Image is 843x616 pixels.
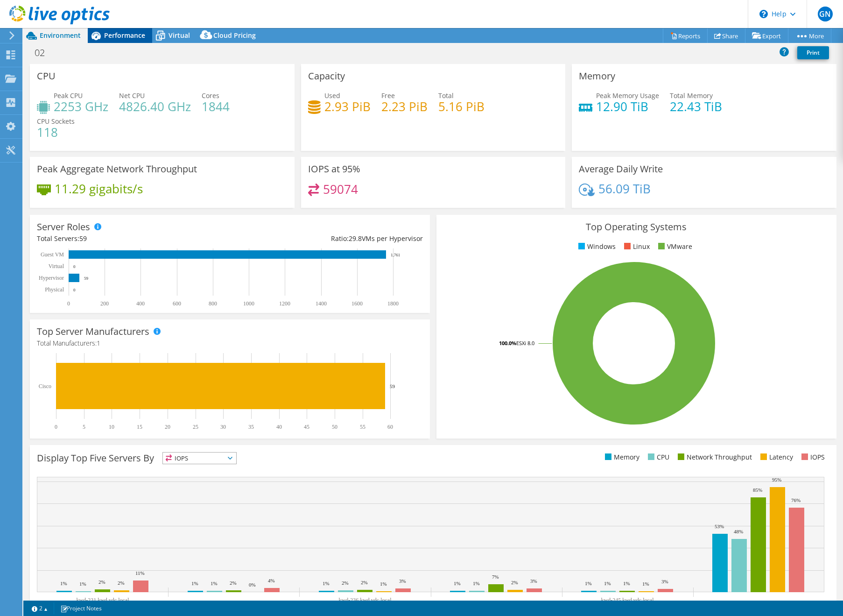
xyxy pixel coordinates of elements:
text: 10 [109,424,114,430]
text: Physical [45,286,64,293]
text: 5 [83,424,85,430]
text: 50 [332,424,337,430]
text: 25 [193,424,198,430]
h3: Top Server Manufacturers [37,326,149,337]
tspan: ESXi 8.0 [516,340,534,347]
h4: 1844 [202,101,230,112]
text: 1% [79,581,86,587]
h3: Peak Aggregate Network Throughput [37,164,197,174]
text: 55 [360,424,365,430]
text: 1,761 [391,253,400,257]
text: 11% [135,570,145,576]
text: Guest VM [41,251,64,258]
li: VMware [656,241,692,252]
span: Environment [40,31,81,40]
text: kwd-245.kwd.vdc.local [601,597,654,603]
text: 1% [60,581,67,586]
span: Cloud Pricing [213,31,256,40]
text: 800 [209,300,217,307]
text: 1% [211,581,218,586]
text: Cisco [39,383,51,389]
h4: 11.29 gigabits/s [55,184,143,194]
h4: 2253 GHz [54,101,108,112]
text: 7% [492,574,499,580]
div: Ratio: VMs per Hypervisor [230,234,422,244]
h4: Total Manufacturers: [37,338,423,348]
text: 60 [387,424,393,430]
text: 0 [73,288,76,292]
h3: Average Daily Write [579,164,663,174]
li: IOPS [799,452,825,462]
text: 1% [454,581,461,586]
span: Net CPU [119,91,145,100]
h4: 5.16 PiB [438,101,485,112]
text: Virtual [49,263,64,269]
a: More [788,28,831,43]
a: Print [797,46,829,59]
text: 2% [511,580,518,585]
h3: IOPS at 95% [308,164,360,174]
span: 1 [97,339,100,347]
tspan: 100.0% [499,340,516,347]
h4: 59074 [323,184,358,194]
text: 1% [473,581,480,586]
text: 200 [100,300,109,307]
span: IOPS [163,453,236,464]
text: Hypervisor [39,275,64,281]
text: 1% [604,581,611,586]
a: Project Notes [54,602,108,614]
text: 2% [98,579,105,585]
span: Total [438,91,454,100]
text: 45 [304,424,309,430]
li: Network Throughput [675,452,752,462]
text: kwd-231.kwd.vdc.local [77,597,130,603]
h3: Capacity [308,71,345,81]
text: 76% [791,497,801,503]
text: 1% [380,581,387,587]
h4: 118 [37,127,75,137]
text: 2% [230,580,237,586]
text: 2% [118,580,125,586]
h4: 2.23 PiB [381,101,428,112]
li: Windows [576,241,616,252]
span: Virtual [169,31,190,40]
svg: \n [759,10,768,18]
h3: Top Operating Systems [443,222,829,232]
text: 1% [623,581,630,586]
h3: Memory [579,71,615,81]
text: 15 [137,424,142,430]
div: Total Servers: [37,234,230,244]
span: Used [324,91,340,100]
text: 48% [734,529,743,534]
text: 0 [67,300,70,307]
text: 1% [191,581,198,586]
text: 1000 [243,300,254,307]
a: Share [707,28,745,43]
text: 1600 [351,300,363,307]
text: 95% [772,477,781,482]
a: 2 [25,602,54,614]
text: 40 [276,424,282,430]
text: 35 [248,424,254,430]
li: Latency [758,452,793,462]
text: 3% [661,579,668,584]
a: Reports [663,28,708,43]
text: 2% [361,580,368,585]
text: 3% [530,578,537,584]
span: Free [381,91,395,100]
text: 3% [399,578,406,584]
text: 20 [165,424,170,430]
text: 1% [323,581,330,586]
text: 400 [136,300,145,307]
span: 29.8 [349,234,362,243]
span: Peak CPU [54,91,83,100]
text: 59 [84,276,89,281]
text: 0% [249,582,256,588]
h3: CPU [37,71,56,81]
text: 0 [55,424,57,430]
li: Linux [622,241,650,252]
text: 1200 [279,300,290,307]
h3: Server Roles [37,222,90,232]
span: CPU Sockets [37,117,75,126]
text: 53% [715,524,724,529]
